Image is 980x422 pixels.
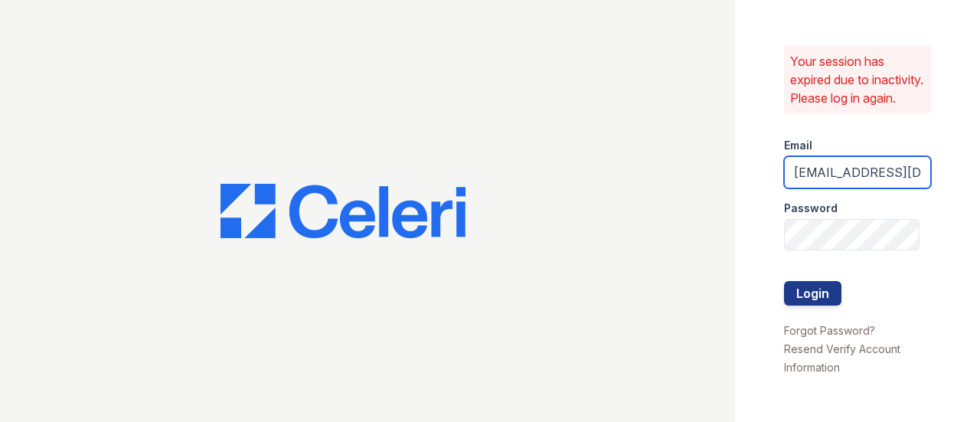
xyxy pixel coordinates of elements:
img: CE_Logo_Blue-a8612792a0a2168367f1c8372b55b34899dd931a85d93a1a3d3e32e68fde9ad4.png [220,184,465,239]
a: Resend Verify Account Information [784,342,900,374]
a: Forgot Password? [784,324,875,337]
button: Login [784,281,841,306]
label: Email [784,138,812,153]
label: Password [784,201,838,216]
p: Your session has expired due to inactivity. Please log in again. [790,52,925,107]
